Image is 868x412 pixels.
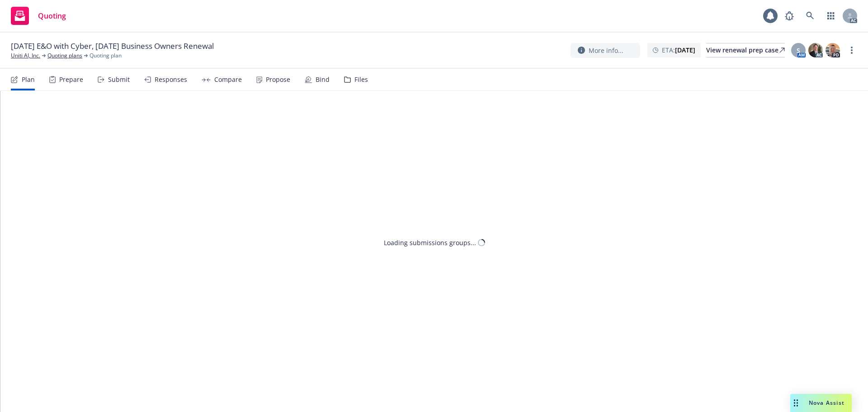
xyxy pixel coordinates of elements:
span: [DATE] E&O with Cyber, [DATE] Business Owners Renewal [11,41,214,52]
img: photo [826,43,840,57]
strong: [DATE] [675,46,695,54]
div: Plan [22,76,35,83]
a: Uniti AI, Inc. [11,52,40,60]
span: ETA : [662,45,695,55]
div: Drag to move [790,394,802,412]
span: Quoting [38,12,66,19]
a: Switch app [822,7,840,25]
span: S [797,46,800,55]
div: Submit [108,76,130,83]
span: Nova Assist [809,399,844,407]
div: View renewal prep case [706,43,785,57]
a: Quoting plans [47,52,82,60]
button: More info... [571,43,640,58]
a: more [846,45,857,56]
a: Quoting [7,3,70,28]
div: Responses [155,76,187,83]
button: Nova Assist [790,394,852,412]
div: Prepare [59,76,83,83]
div: Compare [214,76,242,83]
img: photo [808,43,823,57]
span: More info... [589,46,623,55]
div: Propose [266,76,290,83]
a: Report a Bug [780,7,798,25]
div: Files [354,76,368,83]
a: View renewal prep case [706,43,785,57]
a: Search [801,7,819,25]
div: Loading submissions groups... [384,238,476,247]
span: Quoting plan [90,52,122,60]
div: Bind [316,76,330,83]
